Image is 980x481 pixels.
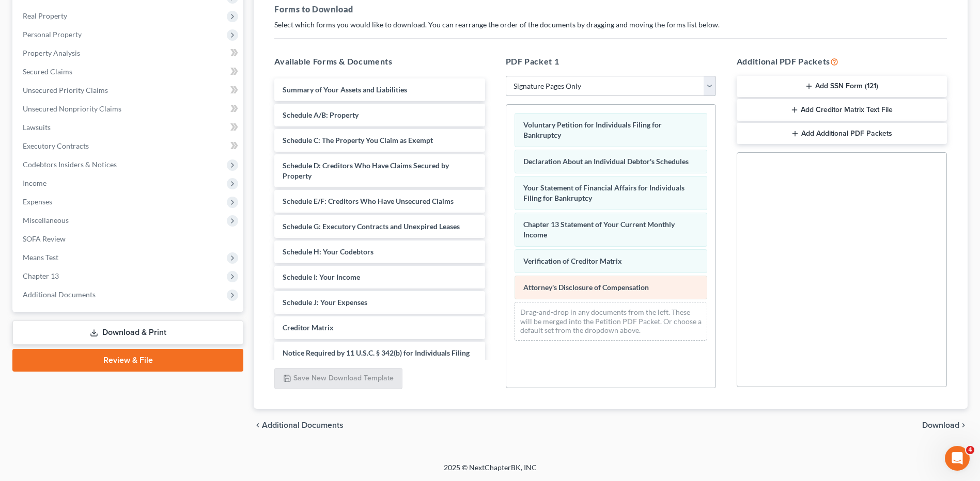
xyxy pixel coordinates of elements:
[283,222,460,231] span: Schedule G: Executory Contracts and Unexpired Leases
[14,81,243,100] a: Unsecured Priority Claims
[23,104,121,113] span: Unsecured Nonpriority Claims
[922,421,968,429] button: Download chevron_right
[523,256,622,265] span: Verification of Creditor Matrix
[283,247,374,256] span: Schedule H: Your Codebtors
[523,220,675,239] span: Chapter 13 Statement of Your Current Monthly Income
[12,349,243,372] a: Review & File
[23,253,58,262] span: Means Test
[959,421,968,429] i: chevron_right
[23,11,67,20] span: Real Property
[283,136,433,145] span: Schedule C: The Property You Claim as Exempt
[283,110,359,119] span: Schedule A/B: Property
[274,20,947,30] p: Select which forms you would like to download. You can rearrange the order of the documents by dr...
[23,49,80,57] span: Property Analysis
[196,462,785,481] div: 2025 © NextChapterBK, INC
[14,62,243,81] a: Secured Claims
[23,271,59,280] span: Chapter 13
[23,234,66,243] span: SOFA Review
[254,421,344,429] a: chevron_left Additional Documents
[966,446,974,454] span: 4
[283,197,454,205] span: Schedule E/F: Creditors Who Have Unsecured Claims
[506,55,716,68] h5: PDF Packet 1
[523,283,649,292] span: Attorney's Disclosure of Compensation
[23,216,69,225] span: Miscellaneous
[23,67,72,76] span: Secured Claims
[14,100,243,118] a: Unsecured Nonpriority Claims
[283,348,470,367] span: Notice Required by 11 U.S.C. § 342(b) for Individuals Filing for Bankruptcy
[523,120,662,139] span: Voluntary Petition for Individuals Filing for Bankruptcy
[515,302,707,341] div: Drag-and-drop in any documents from the left. These will be merged into the Petition PDF Packet. ...
[737,76,947,98] button: Add SSN Form (121)
[283,298,367,307] span: Schedule J: Your Expenses
[14,118,243,137] a: Lawsuits
[283,85,407,94] span: Summary of Your Assets and Liabilities
[23,141,89,150] span: Executory Contracts
[945,446,970,471] iframe: Intercom live chat
[737,123,947,145] button: Add Additional PDF Packets
[737,55,947,68] h5: Additional PDF Packets
[23,179,46,187] span: Income
[737,99,947,121] button: Add Creditor Matrix Text File
[262,421,344,429] span: Additional Documents
[274,3,947,15] h5: Forms to Download
[274,368,402,390] button: Save New Download Template
[254,421,262,429] i: chevron_left
[23,86,108,94] span: Unsecured Priority Claims
[23,30,82,39] span: Personal Property
[14,44,243,62] a: Property Analysis
[12,320,243,345] a: Download & Print
[523,183,685,202] span: Your Statement of Financial Affairs for Individuals Filing for Bankruptcy
[283,272,360,281] span: Schedule I: Your Income
[23,290,96,299] span: Additional Documents
[23,123,51,132] span: Lawsuits
[23,160,117,169] span: Codebtors Insiders & Notices
[274,55,485,68] h5: Available Forms & Documents
[283,323,334,332] span: Creditor Matrix
[523,157,689,166] span: Declaration About an Individual Debtor's Schedules
[922,421,959,429] span: Download
[14,137,243,155] a: Executory Contracts
[14,230,243,248] a: SOFA Review
[23,197,52,206] span: Expenses
[283,161,449,180] span: Schedule D: Creditors Who Have Claims Secured by Property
